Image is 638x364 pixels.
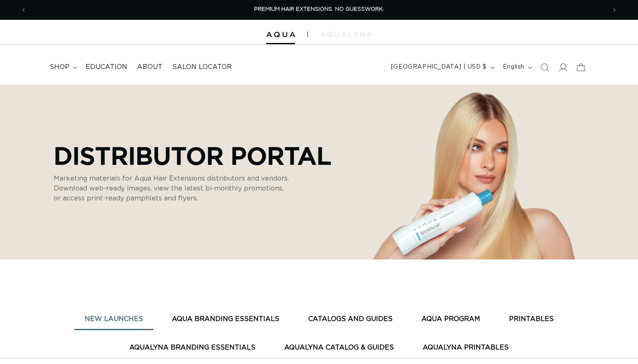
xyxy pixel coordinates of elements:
[172,63,232,71] span: Salon Locator
[50,63,69,71] span: shop
[74,309,153,329] button: New Launches
[254,7,384,12] span: PREMIUM HAIR EXTENSIONS. NO GUESSWORK.
[54,141,331,169] p: Distributor Portal
[412,338,519,358] button: AquaLyna Printables
[298,309,403,329] button: CATALOGS AND GUIDES
[386,59,498,75] button: [GEOGRAPHIC_DATA] | USD $
[499,309,564,329] button: PRINTABLES
[320,32,372,37] img: aqualyna.com
[45,58,81,76] summary: shop
[266,32,295,38] img: Aqua Hair Extensions
[81,58,132,76] a: Education
[54,174,289,203] p: Marketing materials for Aqua Hair Extensions distributors and vendors. Download web-ready images,...
[536,58,554,76] summary: Search
[503,63,524,71] span: English
[167,58,237,76] a: Salon Locator
[119,338,266,358] button: AquaLyna Branding Essentials
[14,2,33,18] button: Previous announcement
[391,63,487,71] span: [GEOGRAPHIC_DATA] | USD $
[137,63,162,71] span: About
[162,309,290,329] button: AQUA BRANDING ESSENTIALS
[411,309,490,329] button: AQUA PROGRAM
[132,58,167,76] a: About
[498,59,536,75] button: English
[274,338,404,358] button: AquaLyna Catalog & Guides
[86,63,127,71] span: Education
[605,2,624,18] button: Next announcement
